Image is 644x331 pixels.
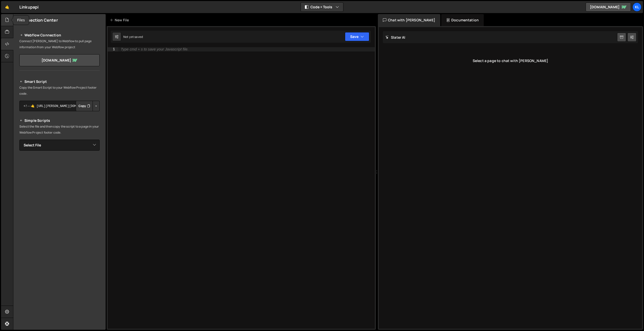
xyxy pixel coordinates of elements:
a: 🤙 [1,1,13,13]
button: Code + Tools [301,3,343,12]
a: [DOMAIN_NAME] [19,54,100,66]
div: Button group with nested dropdown [76,101,100,111]
h2: Slater AI [385,35,406,40]
div: 1 [108,47,118,51]
p: Copy the Smart Script to your Webflow Project footer code. [19,85,100,97]
div: Select a page to chat with [PERSON_NAME] [383,51,638,71]
div: Linkupapi [19,4,38,10]
iframe: YouTube video player [19,207,100,253]
h2: Connection Center [19,17,58,23]
textarea: <!--🤙 [URL][PERSON_NAME][DOMAIN_NAME]> <script>document.addEventListener("DOMContentLoaded", func... [19,101,100,111]
h2: Smart Script [19,79,100,85]
button: Save [345,32,369,41]
div: Not yet saved [123,35,143,39]
div: Files [13,16,29,25]
h2: Webflow Connection [19,32,100,38]
p: Select the file and then copy the script to a page in your Webflow Project footer code. [19,124,100,136]
a: [DOMAIN_NAME] [586,3,631,12]
div: New File [110,18,131,23]
div: Documentation [441,14,484,26]
a: Kl [632,3,641,12]
div: Chat with [PERSON_NAME] [378,14,440,26]
div: Type cmd + s to save your Javascript file. [121,47,188,51]
h2: Simple Scripts [19,118,100,124]
iframe: YouTube video player [19,159,100,204]
button: Copy [76,101,93,111]
p: Connect [PERSON_NAME] to Webflow to pull page information from your Webflow project [19,38,100,50]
